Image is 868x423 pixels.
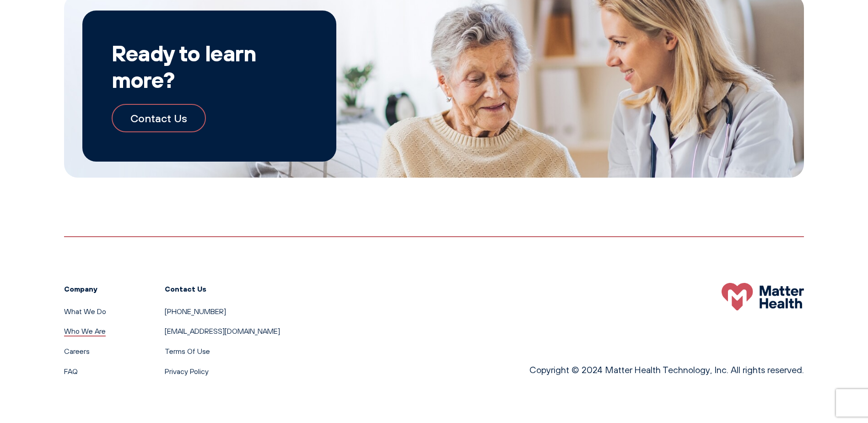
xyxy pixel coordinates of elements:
[64,347,90,356] a: Careers
[112,104,206,132] a: Contact Us
[165,367,209,376] a: Privacy Policy
[529,363,804,377] p: Copyright © 2024 Matter Health Technology, Inc. All rights reserved.
[165,283,280,295] h3: Contact Us
[165,347,210,356] a: Terms Of Use
[165,307,226,316] a: [PHONE_NUMBER]
[165,326,280,336] a: [EMAIL_ADDRESS][DOMAIN_NAME]
[64,326,106,336] a: Who We Are
[64,367,78,376] a: FAQ
[64,283,106,295] h3: Company
[112,40,307,92] h2: Ready to learn more?
[64,307,106,316] a: What We Do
